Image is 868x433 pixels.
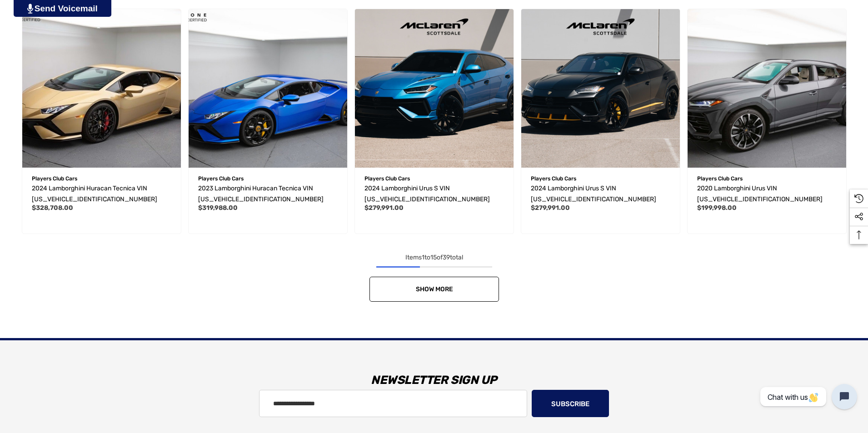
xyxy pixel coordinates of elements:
span: 39 [443,254,450,261]
span: 15 [430,254,437,261]
svg: Top [850,230,868,239]
img: For Sale: 2024 Lamborghini Urus S VIN ZPBUB3ZL0RLA32820 [521,9,680,168]
a: 2024 Lamborghini Huracan Tecnica VIN ZHWUB6ZF9RLA29038,$328,708.00 [32,183,171,205]
p: Players Club Cars [531,173,670,184]
a: 2024 Lamborghini Urus S VIN ZPBUB3ZL8RLA28658,$279,991.00 [364,183,504,205]
a: 2023 Lamborghini Huracan Tecnica VIN ZHWUB6ZF8PLA22577,$319,988.00 [189,9,347,168]
a: 2020 Lamborghini Urus VIN ZPBUA1ZL7LLA06469,$199,998.00 [688,9,846,168]
nav: pagination [18,252,850,302]
img: PjwhLS0gR2VuZXJhdG9yOiBHcmF2aXQuaW8gLS0+PHN2ZyB4bWxucz0iaHR0cDovL3d3dy53My5vcmcvMjAwMC9zdmciIHhtb... [27,4,33,14]
p: Players Club Cars [32,173,171,184]
a: 2020 Lamborghini Urus VIN ZPBUA1ZL7LLA06469,$199,998.00 [697,183,837,205]
span: 2024 Lamborghini Urus S VIN [US_VEHICLE_IDENTIFICATION_NUMBER] [531,184,656,203]
span: $199,998.00 [697,204,737,212]
a: 2023 Lamborghini Huracan Tecnica VIN ZHWUB6ZF8PLA22577,$319,988.00 [198,183,338,205]
p: Players Club Cars [364,173,504,184]
a: 2024 Lamborghini Urus S VIN ZPBUB3ZL0RLA32820,$279,991.00 [531,183,670,205]
svg: Social Media [854,212,863,221]
span: 2023 Lamborghini Huracan Tecnica VIN [US_VEHICLE_IDENTIFICATION_NUMBER] [198,184,324,203]
span: 2024 Lamborghini Urus S VIN [US_VEHICLE_IDENTIFICATION_NUMBER] [364,184,490,203]
img: For Sale: 2024 Lamborghini Urus S VIN ZPBUB3ZL8RLA28658 [355,9,514,168]
a: Show More [369,277,499,302]
span: $279,991.00 [531,204,570,212]
span: 2020 Lamborghini Urus VIN [US_VEHICLE_IDENTIFICATION_NUMBER] [697,184,823,203]
img: For Sale: 2023 Lamborghini Huracan Tecnica VIN ZHWUB6ZF8PLA22577 [189,9,347,168]
span: 1 [422,254,424,261]
span: $279,991.00 [364,204,404,212]
p: Players Club Cars [697,173,837,184]
span: Show More [415,285,453,293]
span: 2024 Lamborghini Huracan Tecnica VIN [US_VEHICLE_IDENTIFICATION_NUMBER] [32,184,157,203]
div: Items to of total [18,252,850,263]
a: 2024 Lamborghini Urus S VIN ZPBUB3ZL0RLA32820,$279,991.00 [521,9,680,168]
svg: Recently Viewed [854,194,863,203]
img: For Sale: 2020 Lamborghini Urus VIN ZPBUA1ZL7LLA06469 [688,9,846,168]
img: For Sale: 2024 Lamborghini Huracan Tecnica VIN ZHWUB6ZF9RLA29038 [22,9,181,168]
h3: Newsletter Sign Up [118,367,750,394]
span: $319,988.00 [198,204,238,212]
a: 2024 Lamborghini Huracan Tecnica VIN ZHWUB6ZF9RLA29038,$328,708.00 [22,9,181,168]
p: Players Club Cars [198,173,338,184]
button: Subscribe [532,390,609,417]
span: $328,708.00 [32,204,73,212]
a: 2024 Lamborghini Urus S VIN ZPBUB3ZL8RLA28658,$279,991.00 [355,9,514,168]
